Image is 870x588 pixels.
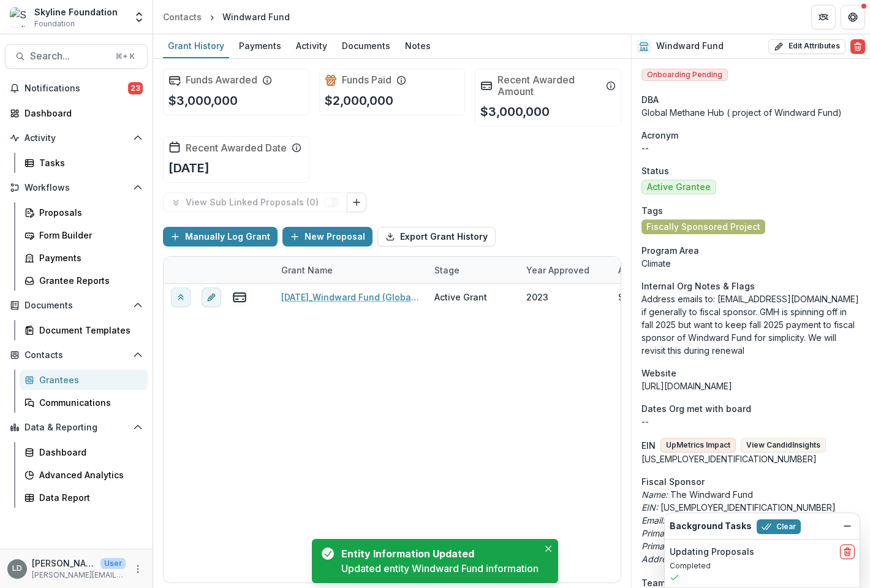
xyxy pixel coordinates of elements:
[168,159,210,177] p: [DATE]
[641,489,668,500] i: Name:
[25,300,128,311] span: Documents
[841,5,865,29] button: Get Help
[641,528,735,538] i: Primary Contact Name:
[30,50,108,62] span: Search...
[113,50,137,63] div: ⌘ + K
[641,292,860,357] p: Address emails to: [EMAIL_ADDRESS][DOMAIN_NAME] if generally to fiscal sponsor. GMH is spinning o...
[618,291,667,304] div: $3,000,000
[342,74,391,86] h2: Funds Paid
[641,552,860,565] p: [STREET_ADDRESS][US_STATE][US_STATE]
[641,439,656,452] p: EIN
[25,83,128,94] span: Notifications
[186,197,323,208] p: View Sub Linked Proposals ( 0 )
[757,519,801,534] button: Clear
[641,501,860,514] p: [US_EMPLOYER_IDENTIFICATION_NUMBER]
[641,93,659,106] span: DBA
[641,452,860,465] div: [US_EMPLOYER_IDENTIFICATION_NUMBER]
[274,257,427,283] div: Grant Name
[641,106,860,119] div: Global Methane Hub ( project of Windward Fund)
[850,39,865,54] button: Delete
[10,7,29,27] img: Skyline Foundation
[163,10,202,23] div: Contacts
[670,521,752,532] h2: Background Tasks
[39,373,138,386] div: Grantees
[39,251,138,264] div: Payments
[5,128,148,148] button: Open Activity
[163,34,229,58] a: Grant History
[341,561,539,576] div: Updated entity Windward Fund information
[840,544,855,559] button: delete
[158,8,206,26] a: Contacts
[291,37,332,55] div: Activity
[741,438,826,452] button: View CandidInsights
[25,422,128,433] span: Data & Reporting
[232,290,247,305] button: view-payments
[641,488,860,501] p: The Windward Fund
[202,288,221,307] button: edit
[20,320,148,340] a: Document Templates
[100,558,126,569] p: User
[12,565,22,573] div: Lisa Dinh
[647,182,711,193] span: Active Grantee
[641,280,755,292] span: Internal Org Notes & Flags
[526,291,548,304] div: 2023
[434,291,487,304] div: Active Grant
[5,418,148,437] button: Open Data & Reporting
[541,541,556,556] button: Close
[641,515,665,525] i: Email:
[646,222,760,232] span: Fiscally Sponsored Project
[5,78,148,98] button: Notifications23
[660,438,736,452] button: UpMetrics Impact
[20,202,148,223] a: Proposals
[611,257,703,283] div: Amount Awarded
[25,107,138,120] div: Dashboard
[130,562,145,576] button: More
[234,37,286,55] div: Payments
[641,415,860,428] p: --
[641,257,860,270] p: Climate
[25,183,128,193] span: Workflows
[20,370,148,390] a: Grantees
[186,142,287,154] h2: Recent Awarded Date
[39,156,138,169] div: Tasks
[5,296,148,315] button: Open Documents
[274,264,340,277] div: Grant Name
[5,44,148,69] button: Search...
[427,257,519,283] div: Stage
[347,193,366,212] button: Link Grants
[641,204,663,217] span: Tags
[39,324,138,337] div: Document Templates
[341,546,534,561] div: Entity Information Updated
[641,514,860,527] p: [EMAIL_ADDRESS][DOMAIN_NAME]
[39,446,138,459] div: Dashboard
[163,37,229,55] div: Grant History
[641,164,669,177] span: Status
[186,74,257,86] h2: Funds Awarded
[25,133,128,143] span: Activity
[611,264,698,277] div: Amount Awarded
[641,554,678,564] i: Address:
[32,557,96,570] p: [PERSON_NAME]
[130,5,148,29] button: Open entity switcher
[20,465,148,485] a: Advanced Analytics
[32,570,126,581] p: [PERSON_NAME][EMAIL_ADDRESS][DOMAIN_NAME]
[656,41,724,52] h2: Windward Fund
[171,288,191,307] button: View linked parent
[168,91,238,110] p: $3,000,000
[325,91,393,110] p: $2,000,000
[34,6,118,18] div: Skyline Foundation
[377,227,496,246] button: Export Grant History
[811,5,836,29] button: Partners
[641,381,732,391] a: [URL][DOMAIN_NAME]
[5,103,148,123] a: Dashboard
[222,10,290,23] div: Windward Fund
[337,34,395,58] a: Documents
[25,350,128,361] span: Contacts
[39,468,138,481] div: Advanced Analytics
[400,34,436,58] a: Notes
[39,229,138,242] div: Form Builder
[480,102,550,121] p: $3,000,000
[34,18,75,29] span: Foundation
[5,345,148,365] button: Open Contacts
[20,270,148,291] a: Grantee Reports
